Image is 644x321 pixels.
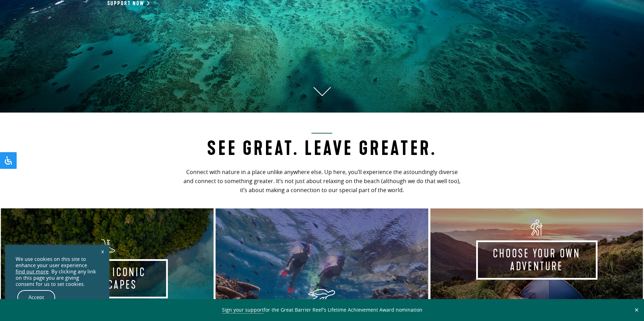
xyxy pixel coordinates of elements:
[222,306,422,314] span: for the Great Barrier Reef’s Lifetime Achievement Award nomination
[16,269,49,275] a: find out more
[222,306,264,314] a: Sign your support
[429,207,644,305] a: Choose your own adventure
[181,133,463,160] h2: See Great. Leave Greater.
[16,256,99,287] div: We use cookies on this site to enhance your user experience . By clicking any link on this page y...
[181,168,463,195] p: Connect with nature in a place unlike anywhere else. Up here, you’ll experience the astoundingly ...
[98,244,108,259] a: x
[633,307,641,313] button: Close
[4,156,12,165] svg: Open Accessibility Panel
[17,290,55,305] a: Accept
